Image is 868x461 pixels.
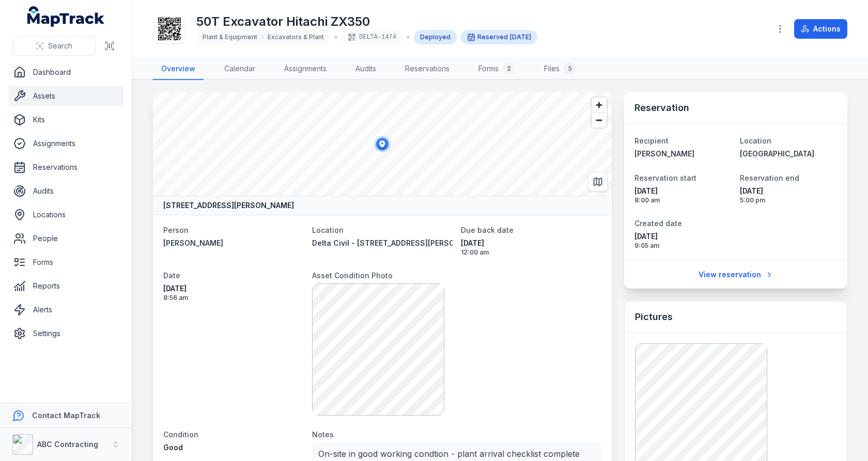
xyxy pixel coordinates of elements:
[318,447,595,461] p: On-site in good working condtion - plant arrival checklist complete
[203,33,257,41] span: Plant & Equipment
[503,62,515,75] div: 2
[312,430,334,439] span: Notes
[276,58,335,80] a: Assignments
[461,226,514,234] span: Due back date
[397,58,458,80] a: Reservations
[564,62,576,75] div: 5
[634,186,732,196] span: [DATE]
[153,58,204,80] a: Overview
[461,238,601,248] span: [DATE]
[634,231,732,250] time: 22/08/2025, 9:05:32 am
[268,33,324,41] span: Excavators & Plant
[37,440,98,449] strong: ABC Contracting
[461,30,537,44] div: Reserved
[740,149,814,158] span: [GEOGRAPHIC_DATA]
[740,136,771,145] span: Location
[634,149,732,159] a: [PERSON_NAME]
[196,13,537,30] h1: 50T Excavator Hitachi ZX350
[634,196,732,204] span: 8:00 am
[163,226,189,234] span: Person
[8,86,123,106] a: Assets
[8,157,123,178] a: Reservations
[312,239,488,247] span: Delta Civil - [STREET_ADDRESS][PERSON_NAME]
[634,242,732,250] span: 9:05 am
[312,271,393,280] span: Asset Condition Photo
[8,299,123,320] a: Alerts
[8,228,123,249] a: People
[163,200,294,211] strong: [STREET_ADDRESS][PERSON_NAME]
[461,248,601,257] span: 12:00 am
[510,33,531,41] span: [DATE]
[510,33,531,41] time: 15/09/2025, 8:00:00 am
[8,62,123,83] a: Dashboard
[588,172,608,192] button: Switch to Map View
[794,19,847,39] button: Actions
[740,186,837,196] span: [DATE]
[163,283,304,294] span: [DATE]
[8,323,123,344] a: Settings
[634,136,669,145] span: Recipient
[163,283,304,302] time: 22/08/2025, 8:56:57 am
[592,113,607,128] button: Zoom out
[163,238,304,248] a: [PERSON_NAME]
[163,430,198,439] span: Condition
[740,196,837,204] span: 5:00 pm
[8,204,123,225] a: Locations
[342,30,402,44] div: DELTA-1474
[692,265,780,284] a: View reservation
[12,36,96,56] button: Search
[8,133,123,154] a: Assignments
[8,252,123,273] a: Forms
[216,58,263,80] a: Calendar
[8,276,123,296] a: Reports
[634,173,696,182] span: Reservation start
[470,58,523,80] a: Forms2
[740,186,837,204] time: 20/09/2025, 5:00:00 pm
[163,271,180,280] span: Date
[634,231,732,242] span: [DATE]
[163,443,183,452] span: Good
[347,58,384,80] a: Audits
[592,98,607,113] button: Zoom in
[461,238,601,257] time: 06/09/2025, 12:00:00 am
[48,41,72,51] span: Search
[32,411,100,420] strong: Contact MapTrack
[740,173,799,182] span: Reservation end
[8,181,123,201] a: Audits
[312,226,344,234] span: Location
[27,6,105,27] a: MapTrack
[8,109,123,130] a: Kits
[153,92,612,196] canvas: Map
[634,219,682,228] span: Created date
[635,310,673,324] h3: Pictures
[163,294,304,302] span: 8:56 am
[634,101,689,115] h3: Reservation
[634,186,732,204] time: 15/09/2025, 8:00:00 am
[312,238,453,248] a: Delta Civil - [STREET_ADDRESS][PERSON_NAME]
[536,58,584,80] a: Files5
[740,149,837,159] a: [GEOGRAPHIC_DATA]
[414,30,457,44] div: Deployed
